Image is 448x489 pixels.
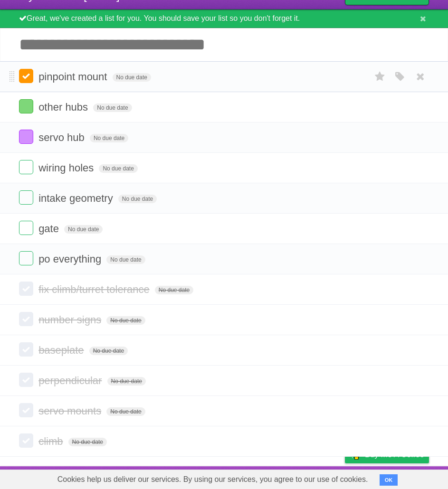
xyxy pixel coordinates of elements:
[38,192,115,204] span: intake geometry
[48,470,378,489] span: Cookies help us deliver our services. By using our services, you agree to our use of cookies.
[93,103,132,112] span: No due date
[19,99,33,113] label: Done
[369,469,429,487] a: Suggest a feature
[38,132,87,143] span: servo hub
[250,469,288,487] a: Developers
[300,469,321,487] a: Terms
[38,344,86,356] span: baseplate
[38,223,61,235] span: gate
[38,283,152,295] span: fix climb/turret tolerance
[19,251,33,265] label: Done
[90,134,128,142] span: No due date
[155,286,193,294] span: No due date
[19,69,33,83] label: Done
[64,225,103,234] span: No due date
[19,373,33,387] label: Done
[38,375,104,386] span: perpendicular
[19,342,33,357] label: Done
[106,316,145,325] span: No due date
[107,377,146,386] span: No due date
[19,433,33,448] label: Done
[19,282,33,296] label: Done
[219,469,238,487] a: About
[19,403,33,417] label: Done
[19,160,33,174] label: Done
[38,162,96,174] span: wiring holes
[99,164,137,173] span: No due date
[38,253,104,265] span: po everything
[89,347,128,355] span: No due date
[68,438,107,446] span: No due date
[333,469,357,487] a: Privacy
[113,73,151,82] span: No due date
[38,71,109,83] span: pinpoint mount
[38,314,104,326] span: number signs
[106,255,145,264] span: No due date
[19,130,33,144] label: Done
[371,69,389,85] label: Star task
[38,101,90,113] span: other hubs
[19,312,33,326] label: Done
[19,221,33,235] label: Done
[106,407,145,416] span: No due date
[38,435,65,447] span: climb
[380,474,398,486] button: OK
[118,195,157,203] span: No due date
[19,190,33,205] label: Done
[38,405,104,417] span: servo mounts
[365,446,424,463] span: Buy me a coffee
